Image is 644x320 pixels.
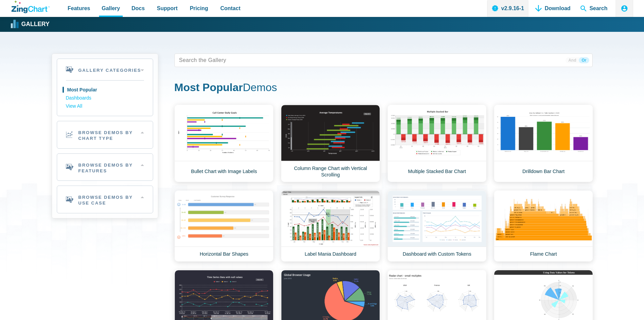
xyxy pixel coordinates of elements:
[387,190,486,262] a: Dashboard with Custom Tokens
[57,186,153,213] h2: Browse Demos By Use Case
[174,81,243,93] strong: Most Popular
[68,4,90,13] span: Features
[157,4,177,13] span: Support
[174,190,273,262] a: Horizontal Bar Shapes
[281,190,380,262] a: Label Mania Dashboard
[174,105,273,182] a: Bullet Chart with Image Labels
[21,21,49,27] strong: Gallery
[387,105,486,182] a: Multiple Stacked Bar Chart
[66,102,144,110] a: View All
[57,121,153,148] h2: Browse Demos By Chart Type
[57,154,153,181] h2: Browse Demos By Features
[11,1,50,13] a: ZingChart Logo. Click to return to the homepage
[132,4,145,13] span: Docs
[579,57,589,63] span: Or
[66,94,144,102] a: Dashboards
[174,81,593,96] h1: Demos
[190,4,208,13] span: Pricing
[102,4,120,13] span: Gallery
[57,59,153,80] h2: Gallery Categories
[494,190,593,262] a: Flame Chart
[566,57,579,63] span: And
[11,19,49,29] a: Gallery
[220,4,241,13] span: Contact
[66,86,144,94] a: Most Popular
[281,105,380,182] a: Column Range Chart with Vertical Scrolling
[494,105,593,182] a: Drilldown Bar Chart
